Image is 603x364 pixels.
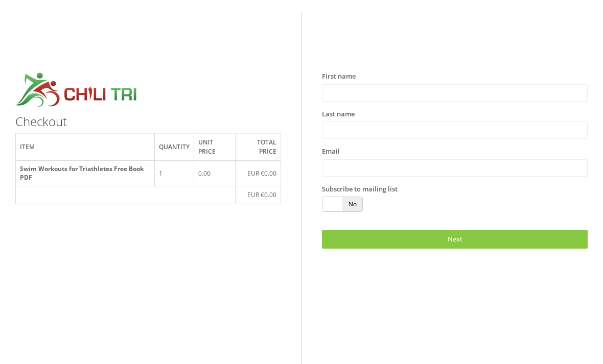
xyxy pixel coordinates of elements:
[322,230,588,249] a: Next
[16,160,155,186] th: Swim Workouts for Triathletes Free Book PDF
[194,160,235,186] td: 0.00
[322,147,340,157] label: Email
[322,109,355,119] label: Last name
[235,160,281,186] td: EUR €0.00
[154,134,194,160] th: Quantity
[235,186,281,204] td: EUR €0.00
[154,160,194,186] td: 1
[322,71,356,82] label: First name
[194,134,235,160] th: Unit price
[342,197,362,211] span: No
[15,71,137,110] img: croppedchilitri.jpg
[235,134,281,160] th: Total price
[15,115,281,128] h3: Checkout
[16,134,155,160] th: Item
[322,184,398,195] label: Subscribe to mailing list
